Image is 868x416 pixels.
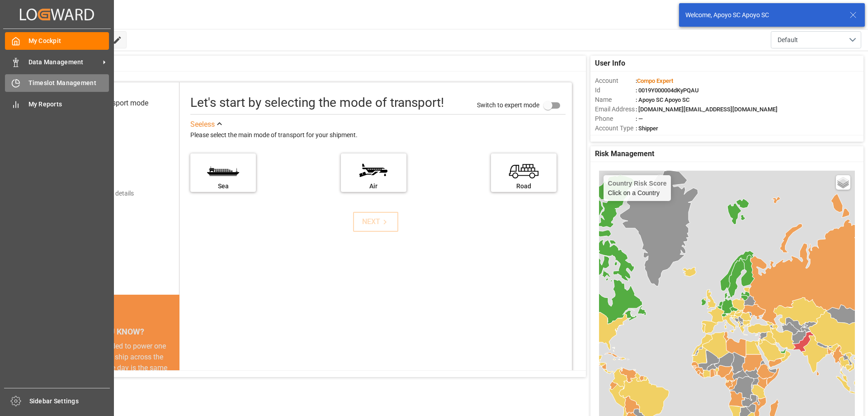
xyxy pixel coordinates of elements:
[608,180,667,187] h4: Country Risk Score
[595,105,636,114] span: Email Address
[595,95,636,105] span: Name
[362,216,390,227] div: NEXT
[595,124,636,133] span: Account Type
[495,182,552,191] div: Road
[636,96,689,103] span: : Apoyo SC Apoyo SC
[195,182,251,191] div: Sea
[595,114,636,124] span: Phone
[608,180,667,196] div: Click on a Country
[190,130,566,141] div: Please select the main mode of transport for your shipment.
[636,125,658,132] span: : Shipper
[190,119,215,130] div: See less
[190,93,444,112] div: Let's start by selecting the mode of transport!
[28,78,109,88] span: Timeslot Management
[28,57,100,67] span: Data Management
[595,148,654,159] span: Risk Management
[636,77,673,84] span: :
[595,58,625,69] span: User Info
[353,212,398,232] button: NEXT
[5,95,109,113] a: My Reports
[595,86,636,95] span: Id
[28,36,109,46] span: My Cockpit
[685,10,841,20] div: Welcome, Apoyo SC Apoyo SC
[636,115,643,122] span: : —
[836,175,850,190] a: Layers
[49,322,179,341] div: DID YOU KNOW?
[636,106,778,113] span: : [DOMAIN_NAME][EMAIL_ADDRESS][DOMAIN_NAME]
[5,74,109,92] a: Timeslot Management
[477,101,539,108] span: Switch to expert mode
[28,100,109,109] span: My Reports
[636,87,699,94] span: : 0019Y000004dKyPQAU
[771,31,861,48] button: open menu
[778,35,798,45] span: Default
[637,77,673,84] span: Compo Expert
[29,397,110,406] span: Sidebar Settings
[5,32,109,50] a: My Cockpit
[345,182,402,191] div: Air
[595,76,636,86] span: Account
[60,341,169,406] div: The energy needed to power one large container ship across the ocean in a single day is the same ...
